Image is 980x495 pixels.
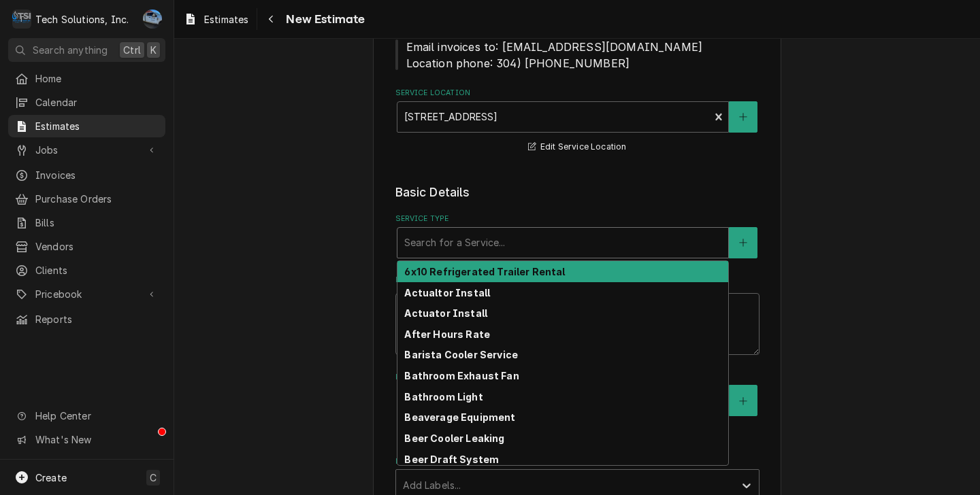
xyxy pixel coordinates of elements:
[35,192,159,206] span: Purchase Orders
[35,143,138,157] span: Jobs
[12,10,31,29] div: T
[395,372,759,439] div: Equipment
[35,432,157,447] span: What's New
[395,184,759,201] legend: Basic Details
[35,12,129,27] div: Tech Solutions, Inc.
[35,168,159,182] span: Invoices
[404,349,518,360] strong: Barista Cooler Service
[35,472,67,483] span: Create
[404,307,487,319] strong: Actuator Install
[404,454,499,465] strong: Beer Draft System
[729,101,757,133] button: Create New Location
[35,95,159,109] span: Calendar
[150,43,157,57] span: K
[8,308,165,330] a: Reports
[739,396,747,406] svg: Create New Equipment
[395,456,759,467] label: Labels
[12,10,31,29] div: Tech Solutions, Inc.'s Avatar
[404,391,483,403] strong: Bathroom Light
[8,211,165,234] a: Bills
[395,88,759,99] label: Service Location
[395,214,759,224] label: Service Type
[35,287,138,301] span: Pricebook
[8,115,165,137] a: Estimates
[150,471,157,485] span: C
[404,432,504,444] strong: Beer Cooler Leaking
[395,88,759,155] div: Service Location
[8,139,165,161] a: Go to Jobs
[8,67,165,90] a: Home
[204,12,248,27] span: Estimates
[35,119,159,133] span: Estimates
[729,385,757,416] button: Create New Equipment
[123,43,141,57] span: Ctrl
[8,259,165,281] a: Clients
[395,25,759,71] div: Client Notes
[8,428,165,451] a: Go to What's New
[35,71,159,86] span: Home
[395,214,759,258] div: Service Type
[395,39,759,71] span: Client Notes
[8,188,165,210] a: Purchase Orders
[404,370,519,381] strong: Bathroom Exhaust Fan
[8,91,165,114] a: Calendar
[395,275,759,355] div: Reason For Call
[526,139,629,156] button: Edit Service Location
[260,8,282,30] button: Navigate back
[406,40,703,70] span: Email invoices to: [EMAIL_ADDRESS][DOMAIN_NAME] Location phone: 304) [PHONE_NUMBER]
[35,216,159,230] span: Bills
[395,372,759,383] label: Equipment
[404,287,490,298] strong: Actualtor Install
[282,10,365,29] span: New Estimate
[8,164,165,186] a: Invoices
[729,227,757,258] button: Create New Service
[8,405,165,427] a: Go to Help Center
[739,238,747,247] svg: Create New Service
[143,10,162,29] div: Joe Paschal's Avatar
[33,43,108,57] span: Search anything
[8,235,165,258] a: Vendors
[35,239,159,254] span: Vendors
[404,328,490,340] strong: After Hours Rate
[404,266,565,277] strong: 6x10 Refrigerated Trailer Rental
[35,312,159,326] span: Reports
[739,112,747,122] svg: Create New Location
[8,38,165,62] button: Search anythingCtrlK
[404,411,515,423] strong: Beaverage Equipment
[8,283,165,305] a: Go to Pricebook
[143,10,162,29] div: JP
[178,8,254,31] a: Estimates
[395,275,759,286] label: Reason For Call
[35,409,157,423] span: Help Center
[35,263,159,277] span: Clients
